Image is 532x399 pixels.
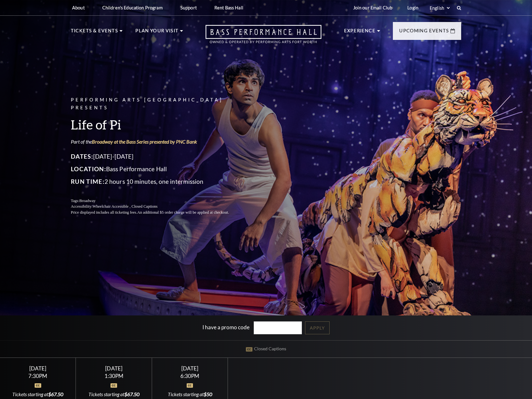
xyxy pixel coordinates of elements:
[71,210,244,216] p: Price displayed includes all ticketing fees.
[83,373,144,379] div: 1:30PM
[8,391,68,398] div: Tickets starting at
[48,391,63,397] span: $67.50
[214,5,243,10] p: Rent Bass Hall
[71,27,118,38] p: Tickets & Events
[135,27,178,38] p: Plan Your Visit
[71,153,93,160] span: Dates:
[124,391,139,397] span: $67.50
[71,164,244,174] p: Bass Performance Hall
[180,5,197,10] p: Support
[71,151,244,161] p: [DATE]-[DATE]
[110,383,117,388] img: icon_oc.svg
[137,210,229,215] span: An additional $5 order charge will be applied at checkout.
[202,324,250,331] label: I have a promo code
[160,365,220,372] div: [DATE]
[344,27,376,38] p: Experience
[160,391,220,398] div: Tickets starting at
[71,138,244,145] p: Part of the
[71,165,106,172] span: Location:
[92,139,197,145] a: Broadway at the Bass Series presented by PNC Bank
[71,117,244,133] h3: Life of Pi
[428,5,451,11] select: Select:
[72,5,85,10] p: About
[71,178,105,185] span: Run Time:
[93,204,157,209] span: Wheelchair Accessible , Closed Captions
[102,5,163,10] p: Children's Education Program
[83,365,144,372] div: [DATE]
[71,198,244,204] p: Tags:
[71,204,244,210] p: Accessibility:
[399,27,449,38] p: Upcoming Events
[35,383,41,388] img: icon_oc.svg
[83,391,144,398] div: Tickets starting at
[160,373,220,379] div: 6:30PM
[71,96,244,112] p: Performing Arts [GEOGRAPHIC_DATA] Presents
[8,373,68,379] div: 7:30PM
[71,177,244,187] p: 2 hours 10 minutes, one intermission
[79,199,96,203] span: Broadway
[187,383,193,388] img: icon_oc.svg
[8,365,68,372] div: [DATE]
[204,391,212,397] span: $50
